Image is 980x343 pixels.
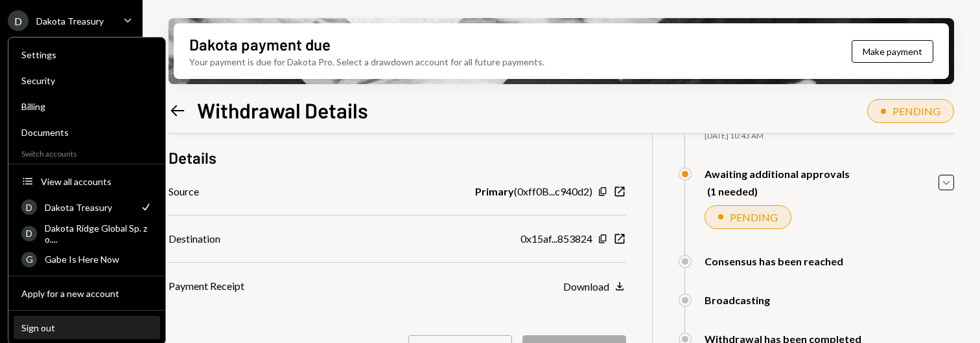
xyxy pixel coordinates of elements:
div: Sign out [21,322,152,333]
div: Dakota Ridge Global Sp. z o.... [45,223,152,245]
button: Apply for a new account [14,282,160,305]
a: Settings [14,43,160,66]
div: Payment Receipt [169,278,244,294]
h1: Withdrawal Details [197,97,368,123]
div: D [21,199,37,215]
a: DDakota Ridge Global Sp. z o.... [14,221,160,245]
div: Settings [21,49,152,60]
button: Make payment [852,40,933,63]
div: Documents [21,127,152,138]
div: Destination [169,231,220,247]
div: D [8,10,29,31]
div: ( 0xff0B...c940d2 ) [475,184,592,199]
button: View all accounts [14,170,160,194]
a: Documents [14,120,160,144]
h3: Details [169,147,216,168]
button: Sign out [14,316,160,340]
div: G [21,252,37,267]
div: Billing [21,101,152,112]
b: Primary [475,184,514,199]
div: Consensus has been reached [705,255,843,267]
div: Broadcasting [705,294,770,306]
div: Gabe Is Here Now [45,254,152,265]
div: View all accounts [41,176,152,187]
div: Your payment is due for Dakota Pro. Select a drawdown account for all future payments. [189,55,544,69]
div: Awaiting additional approvals [705,168,850,180]
div: Download [563,280,609,293]
div: Switch accounts [8,146,165,159]
a: GGabe Is Here Now [14,247,160,271]
div: D [21,226,37,241]
div: Dakota Treasury [45,202,132,213]
div: PENDING [730,211,778,223]
div: Dakota Treasury [36,16,104,27]
button: Download [563,280,626,294]
div: PENDING [892,105,940,117]
a: Security [14,69,160,92]
div: Dakota payment due [189,34,331,55]
div: Security [21,75,152,86]
div: 0x15af...853824 [520,231,592,247]
div: Apply for a new account [21,288,152,299]
a: Billing [14,94,160,118]
div: [DATE] 10:43 AM [705,131,954,142]
div: Source [169,184,199,199]
div: (1 needed) [707,185,850,197]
